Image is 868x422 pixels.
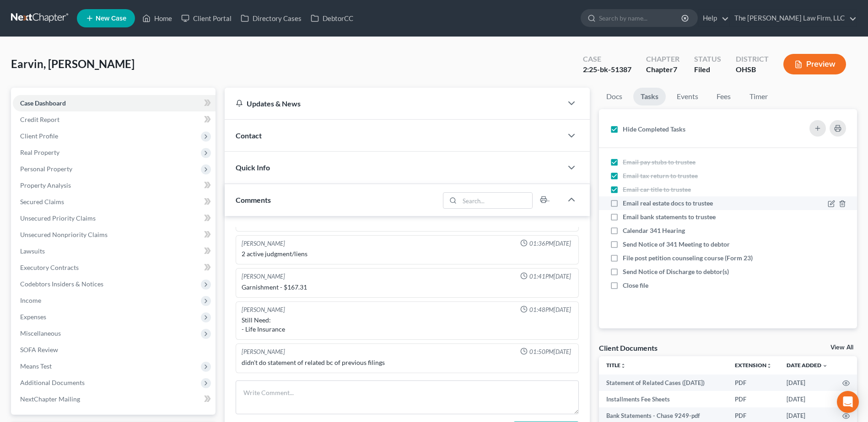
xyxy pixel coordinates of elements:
[13,227,216,243] a: Unsecured Nonpriority Claims
[728,391,779,407] td: PDF
[822,363,828,369] i: expand_more
[20,395,80,403] span: NextChapter Mailing
[20,280,103,288] span: Codebtors Insiders & Notices
[13,194,216,210] a: Secured Claims
[623,125,685,133] span: Hide Completed Tasks
[13,95,216,111] a: Case Dashboard
[236,195,271,204] span: Comments
[20,247,45,255] span: Lawsuits
[623,227,685,234] span: Calendar 341 Hearing
[138,10,177,26] a: Home
[242,348,285,356] div: [PERSON_NAME]
[623,213,716,221] span: Email bank statements to trustee
[20,264,79,271] span: Executory Contracts
[13,391,216,407] a: NextChapter Mailing
[236,99,551,108] div: Updates & News
[529,239,571,248] span: 01:36PM[DATE]
[623,199,713,207] span: Email real estate docs to trustee
[236,163,270,172] span: Quick Info
[529,306,571,314] span: 01:48PM[DATE]
[599,391,728,407] td: Installments Fee Sheets
[13,111,216,128] a: Credit Report
[742,88,775,105] a: Timer
[730,10,857,26] a: The [PERSON_NAME] Law Firm, LLC
[783,54,846,74] button: Preview
[13,177,216,194] a: Property Analysis
[20,313,46,321] span: Expenses
[242,283,573,292] div: Garnishment - $167.31
[709,88,739,105] a: Fees
[837,391,859,413] div: Open Intercom Messenger
[13,342,216,358] a: SOFA Review
[529,348,571,356] span: 01:50PM[DATE]
[623,172,698,179] span: Email tax return to trustee
[633,88,666,105] a: Tasks
[529,272,571,281] span: 01:41PM[DATE]
[736,64,769,75] div: OHSB
[623,254,753,262] span: File post petition counseling course (Form 23)
[11,57,135,70] span: Earvin, [PERSON_NAME]
[694,54,721,64] div: Status
[599,10,683,26] input: Search by name...
[306,10,358,26] a: DebtorCC
[242,316,573,334] div: Still Need: - Life Insurance
[623,158,695,166] span: Email pay stubs to trustee
[20,231,108,238] span: Unsecured Nonpriority Claims
[177,10,236,26] a: Client Portal
[242,358,573,367] div: didn't do statement of related bc of previous filings
[20,379,85,386] span: Additional Documents
[236,131,262,140] span: Contact
[236,10,306,26] a: Directory Cases
[673,65,677,74] span: 7
[96,15,126,22] span: New Case
[20,99,66,107] span: Case Dashboard
[623,240,730,248] span: Send Notice of 341 Meeting to debtor
[242,249,573,258] div: 2 active judgment/liens
[669,88,706,105] a: Events
[694,64,721,75] div: Filed
[646,64,679,75] div: Chapter
[242,272,285,281] div: [PERSON_NAME]
[20,214,96,222] span: Unsecured Priority Claims
[20,181,71,189] span: Property Analysis
[242,239,285,248] div: [PERSON_NAME]
[20,198,64,206] span: Secured Claims
[20,116,59,123] span: Credit Report
[623,281,648,289] span: Close file
[599,343,658,353] div: Client Documents
[599,375,728,391] td: Statement of Related Cases ([DATE])
[728,375,779,391] td: PDF
[20,296,41,304] span: Income
[646,54,679,64] div: Chapter
[459,193,532,208] input: Search...
[20,165,72,173] span: Personal Property
[20,148,59,156] span: Real Property
[736,54,769,64] div: District
[599,88,630,105] a: Docs
[779,375,835,391] td: [DATE]
[787,362,828,369] a: Date Added expand_more
[583,54,631,64] div: Case
[20,329,61,337] span: Miscellaneous
[620,363,626,369] i: unfold_more
[20,346,58,353] span: SOFA Review
[766,363,772,369] i: unfold_more
[830,344,853,351] a: View All
[698,10,729,26] a: Help
[623,185,691,193] span: Email car title to trustee
[13,243,216,259] a: Lawsuits
[13,259,216,276] a: Executory Contracts
[779,391,835,407] td: [DATE]
[606,362,626,369] a: Titleunfold_more
[242,306,285,314] div: [PERSON_NAME]
[20,362,52,370] span: Means Test
[735,362,772,369] a: Extensionunfold_more
[623,268,729,275] span: Send Notice of Discharge to debtor(s)
[583,64,631,75] div: 2:25-bk-51387
[13,210,216,227] a: Unsecured Priority Claims
[20,132,58,140] span: Client Profile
